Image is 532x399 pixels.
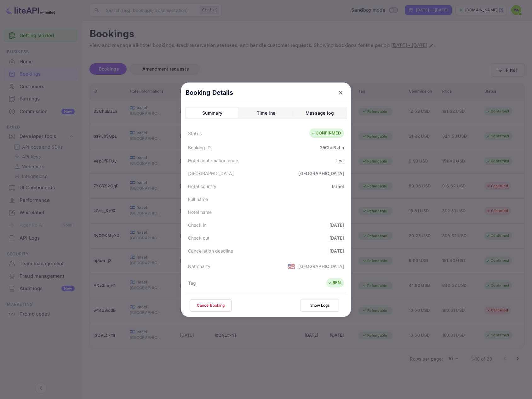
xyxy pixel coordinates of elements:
div: Timeline [257,109,275,117]
div: Hotel country [188,183,216,190]
button: Summary [186,108,238,118]
div: [DATE] [329,235,344,241]
div: Hotel confirmation code [188,157,238,164]
button: Message log [294,108,346,118]
div: [GEOGRAPHIC_DATA] [298,170,344,177]
div: Booking ID [188,144,211,151]
div: CONFIRMED [311,130,341,136]
div: [GEOGRAPHIC_DATA] [298,263,344,270]
div: Status [188,130,202,137]
span: United States [288,260,295,272]
div: Cancellation deadline [188,248,233,254]
div: RFN [328,280,341,286]
div: Israel [332,183,344,190]
button: close [335,87,346,98]
div: Message log [306,109,334,117]
div: Nationality [188,263,211,270]
div: Check in [188,222,206,228]
div: 35ChuBzLn [320,144,344,151]
p: Booking Details [186,88,233,97]
div: [GEOGRAPHIC_DATA] [188,170,234,177]
button: Timeline [240,108,292,118]
div: Check out [188,235,209,241]
div: Tag [188,280,196,286]
div: test [335,157,344,164]
div: [DATE] [329,248,344,254]
button: Cancel Booking [190,299,232,312]
button: Show Logs [300,299,339,312]
div: Hotel name [188,209,212,215]
div: Full name [188,196,208,202]
div: Summary [202,109,222,117]
div: [DATE] [329,222,344,228]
